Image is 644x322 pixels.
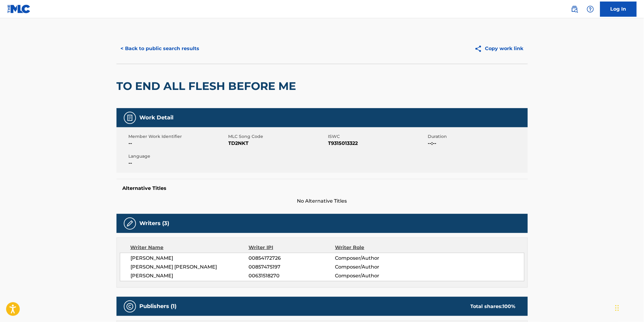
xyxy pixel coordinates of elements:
h5: Work Detail [140,114,174,121]
span: Composer/Author [335,255,414,262]
span: T9315013322 [328,140,426,147]
img: Publishers [126,303,134,310]
button: < Back to public search results [117,41,204,56]
div: Drag [615,299,619,317]
h5: Writers (3) [140,220,169,227]
span: 00854172726 [249,255,335,262]
a: Public Search [569,3,581,15]
span: [PERSON_NAME] [131,255,249,262]
h5: Alternative Titles [123,185,522,191]
img: search [571,5,578,13]
span: ISWC [328,133,426,140]
span: Duration [428,133,526,140]
img: help [587,5,594,13]
span: TD2NKT [228,140,327,147]
button: Copy work link [470,41,528,56]
div: Writer IPI [249,244,335,251]
span: Composer/Author [335,263,414,271]
img: Work Detail [126,114,134,122]
span: Composer/Author [335,272,414,279]
iframe: Chat Widget [614,293,644,322]
span: 100 % [503,303,516,309]
span: 00857475197 [249,263,335,271]
span: -- [129,159,227,167]
div: Help [584,3,597,15]
div: Writer Role [335,244,414,251]
span: Language [129,153,227,159]
div: Writer Name [131,244,249,251]
span: Member Work Identifier [129,133,227,140]
img: Copy work link [475,45,485,53]
span: No Alternative Titles [117,197,528,205]
div: Total shares: [471,303,516,310]
h5: Publishers (1) [140,303,177,310]
a: Log In [600,2,637,17]
img: MLC Logo [7,5,31,13]
span: [PERSON_NAME] [131,272,249,279]
img: Writers [126,220,134,227]
span: 00631518270 [249,272,335,279]
span: -- [129,140,227,147]
span: --:-- [428,140,526,147]
span: MLC Song Code [228,133,327,140]
h2: TO END ALL FLESH BEFORE ME [117,79,299,93]
span: [PERSON_NAME] [PERSON_NAME] [131,263,249,271]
